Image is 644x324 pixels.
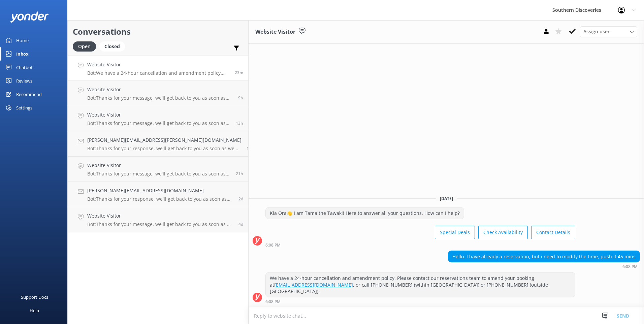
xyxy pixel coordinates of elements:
div: Reviews [16,74,32,88]
p: Bot: We have a 24-hour cancellation and amendment policy. Please contact our reservations team to... [87,70,230,76]
button: Special Deals [435,226,475,239]
div: Help [30,304,39,317]
p: Bot: Thanks for your message, we'll get back to you as soon as we can. You're also welcome to kee... [87,221,233,227]
a: [EMAIL_ADDRESS][DOMAIN_NAME] [274,282,353,288]
span: [DATE] [436,196,457,201]
a: Website VisitorBot:Thanks for your message, we'll get back to you as soon as we can. You're also ... [68,207,248,232]
p: Bot: Thanks for your response, we'll get back to you as soon as we can during opening hours. [87,145,241,152]
a: [PERSON_NAME][EMAIL_ADDRESS][PERSON_NAME][DOMAIN_NAME]Bot:Thanks for your response, we'll get bac... [68,131,248,157]
a: Website VisitorBot:Thanks for your message, we'll get back to you as soon as we can. You're also ... [68,106,248,131]
a: Website VisitorBot:Thanks for your message, we'll get back to you as soon as we can. You're also ... [68,81,248,106]
span: Aug 24 2025 09:13pm (UTC +12:00) Pacific/Auckland [236,171,243,176]
a: Website VisitorBot:We have a 24-hour cancellation and amendment policy. Please contact our reserv... [68,56,248,81]
div: Assign User [580,26,637,37]
strong: 6:08 PM [622,265,638,269]
div: Aug 25 2025 06:08pm (UTC +12:00) Pacific/Auckland [265,299,575,304]
a: Closed [99,42,128,50]
span: Aug 24 2025 11:30pm (UTC +12:00) Pacific/Auckland [247,145,254,151]
button: Check Availability [478,226,528,239]
h4: Website Visitor [87,212,233,220]
h4: Website Visitor [87,162,231,169]
h3: Website Visitor [255,28,295,36]
h4: Website Visitor [87,111,231,119]
h4: Website Visitor [87,86,233,93]
span: Aug 25 2025 06:08pm (UTC +12:00) Pacific/Auckland [235,70,243,75]
a: Website VisitorBot:Thanks for your message, we'll get back to you as soon as we can. You're also ... [68,157,248,182]
div: Aug 25 2025 06:08pm (UTC +12:00) Pacific/Auckland [265,242,575,247]
span: Assign user [583,28,610,35]
strong: 6:08 PM [265,300,281,304]
div: Inbox [16,47,29,61]
p: Bot: Thanks for your message, we'll get back to you as soon as we can. You're also welcome to kee... [87,171,231,177]
div: Closed [99,41,125,52]
h2: Conversations [73,25,243,38]
a: [PERSON_NAME][EMAIL_ADDRESS][DOMAIN_NAME]Bot:Thanks for your response, we'll get back to you as s... [68,182,248,207]
span: Aug 20 2025 11:53pm (UTC +12:00) Pacific/Auckland [238,221,243,227]
img: yonder-white-logo.png [10,11,49,23]
h4: [PERSON_NAME][EMAIL_ADDRESS][PERSON_NAME][DOMAIN_NAME] [87,136,241,144]
div: Hello. I have already a reservation, but i need to modify the time, push it 45 mins [448,251,640,262]
div: Settings [16,101,32,115]
div: Kia Ora👋 I am Tama the Tawaki! Here to answer all your questions. How can I help? [266,207,464,219]
div: Home [16,34,29,47]
h4: Website Visitor [87,61,230,68]
span: Aug 23 2025 11:54am (UTC +12:00) Pacific/Auckland [238,196,243,202]
div: Open [73,41,96,52]
p: Bot: Thanks for your message, we'll get back to you as soon as we can. You're also welcome to kee... [87,95,233,101]
span: Aug 25 2025 05:05am (UTC +12:00) Pacific/Auckland [236,120,243,126]
div: Recommend [16,88,42,101]
a: Open [73,42,99,50]
div: Support Docs [21,290,48,304]
button: Contact Details [531,226,575,239]
div: Chatbot [16,61,33,74]
span: Aug 25 2025 08:45am (UTC +12:00) Pacific/Auckland [238,95,243,101]
p: Bot: Thanks for your response, we'll get back to you as soon as we can during opening hours. [87,196,233,202]
p: Bot: Thanks for your message, we'll get back to you as soon as we can. You're also welcome to kee... [87,120,231,126]
strong: 6:08 PM [265,243,281,247]
div: We have a 24-hour cancellation and amendment policy. Please contact our reservations team to amen... [266,272,575,297]
h4: [PERSON_NAME][EMAIL_ADDRESS][DOMAIN_NAME] [87,187,233,194]
div: Aug 25 2025 06:08pm (UTC +12:00) Pacific/Auckland [448,264,640,269]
